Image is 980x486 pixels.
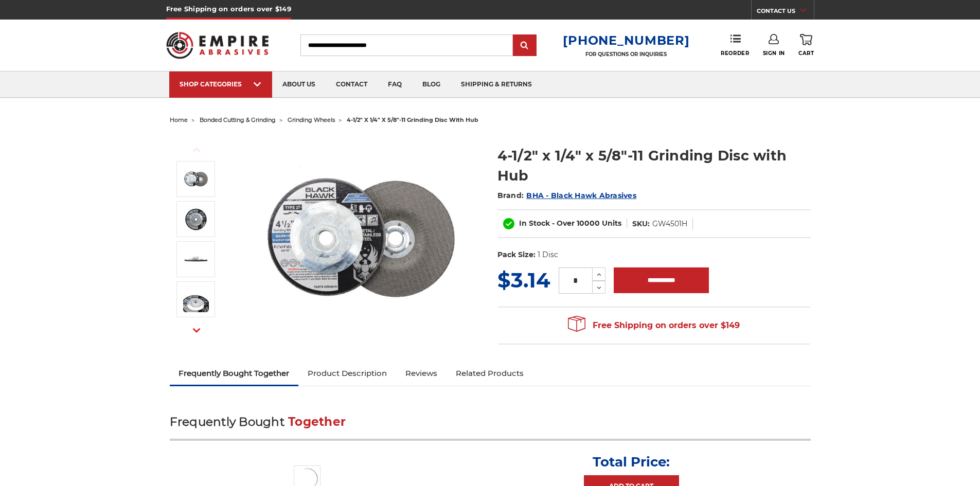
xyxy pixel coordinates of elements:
div: SHOP CATEGORIES [180,80,262,88]
span: Free Shipping on orders over $149 [568,315,740,336]
img: BHA 4.5 Inch Grinding Wheel with 5/8 inch hub [183,166,209,192]
dd: 1 Disc [538,249,558,260]
span: Sign In [763,50,785,57]
span: Brand: [497,191,524,200]
span: 4-1/2" x 1/4" x 5/8"-11 grinding disc with hub [347,116,478,123]
button: Previous [184,139,209,161]
a: Reviews [396,362,447,385]
span: Cart [798,50,814,57]
span: $3.14 [497,267,550,293]
span: In Stock [519,219,550,228]
span: Frequently Bought [170,415,284,429]
span: - Over [552,219,575,228]
img: 4-1/2" x 1/4" x 5/8"-11 Grinding Disc with Hub [183,206,209,232]
img: Empire Abrasives [166,25,269,65]
p: Total Price: [593,454,670,470]
a: Product Description [298,362,396,385]
span: Units [602,219,621,228]
a: Frequently Bought Together [170,362,299,385]
p: FOR QUESTIONS OR INQUIRIES [563,51,689,58]
img: 1/4 inch thick hubbed grinding wheel [183,246,209,272]
a: Related Products [447,362,533,385]
img: BHA 4.5 Inch Grinding Wheel with 5/8 inch hub [258,135,464,340]
input: Submit [514,35,535,56]
span: Together [288,415,346,429]
a: blog [412,71,451,98]
a: Cart [798,34,814,57]
a: [PHONE_NUMBER] [563,33,689,48]
dt: SKU: [632,219,650,229]
a: home [170,116,188,123]
a: BHA - Black Hawk Abrasives [526,191,636,200]
a: Reorder [721,34,749,56]
span: Reorder [721,50,749,57]
button: Next [184,319,209,341]
a: shipping & returns [451,71,542,98]
a: contact [326,71,378,98]
span: 10000 [577,219,600,228]
h1: 4-1/2" x 1/4" x 5/8"-11 Grinding Disc with Hub [497,146,811,186]
img: 4-1/2 inch hub grinding discs [183,286,209,312]
a: faq [378,71,412,98]
a: bonded cutting & grinding [200,116,276,123]
a: grinding wheels [288,116,335,123]
dt: Pack Size: [497,249,536,260]
a: CONTACT US [757,5,814,20]
dd: GW4501H [652,219,687,229]
a: about us [272,71,326,98]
